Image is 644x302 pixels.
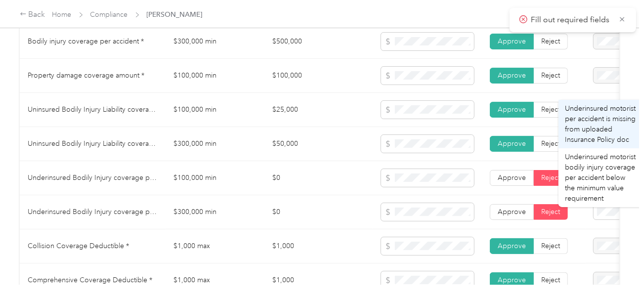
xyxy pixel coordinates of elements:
[28,71,144,80] span: Property damage coverage amount *
[20,9,45,21] div: Back
[28,105,199,114] span: Uninsured Bodily Injury Liability coverage per person *
[264,195,373,229] td: $0
[264,229,373,263] td: $1,000
[20,93,166,127] td: Uninsured Bodily Injury Liability coverage per person *
[498,173,526,182] span: Approve
[498,71,526,80] span: Approve
[264,127,373,161] td: $50,000
[264,25,373,59] td: $500,000
[498,37,526,45] span: Approve
[166,229,264,263] td: $1,000 max
[498,242,526,250] span: Approve
[541,173,560,182] span: Reject
[28,37,144,45] span: Bodily injury coverage per accident *
[565,153,636,203] span: Underinsured motorist bodily injury coverage per accident below the minimum value requirement
[20,229,166,263] td: Collision Coverage Deductible *
[541,105,560,114] span: Reject
[541,37,560,45] span: Reject
[589,247,644,302] iframe: Everlance-gr Chat Button Frame
[541,242,560,250] span: Reject
[264,93,373,127] td: $25,000
[264,263,373,298] td: $1,000
[166,59,264,93] td: $100,000 min
[166,263,264,298] td: $1,000 max
[166,93,264,127] td: $100,000 min
[166,195,264,229] td: $300,000 min
[498,276,526,284] span: Approve
[28,208,189,216] span: Underinsured Bodily Injury coverage per accident *
[541,139,560,148] span: Reject
[166,25,264,59] td: $300,000 min
[90,10,128,19] a: Compliance
[166,161,264,195] td: $100,000 min
[28,173,185,182] span: Underinsured Bodily Injury coverage per person *
[28,242,129,250] span: Collision Coverage Deductible *
[541,276,560,284] span: Reject
[20,263,166,298] td: Comprehensive Coverage Deductible *
[541,71,560,80] span: Reject
[541,208,560,216] span: Reject
[20,25,166,59] td: Bodily injury coverage per accident *
[20,59,166,93] td: Property damage coverage amount *
[498,105,526,114] span: Approve
[166,127,264,161] td: $300,000 min
[20,195,166,229] td: Underinsured Bodily Injury coverage per accident *
[264,161,373,195] td: $0
[52,10,72,19] a: Home
[264,59,373,93] td: $100,000
[531,14,612,26] p: Fill out required fields
[20,127,166,161] td: Uninsured Bodily Injury Liability coverage per accident *
[565,104,636,144] span: Underinsured motorist per accident is missing from uploaded Insurance Policy doc
[147,9,203,20] span: [PERSON_NAME]
[498,208,526,216] span: Approve
[28,276,152,284] span: Comprehensive Coverage Deductible *
[28,139,203,148] span: Uninsured Bodily Injury Liability coverage per accident *
[20,161,166,195] td: Underinsured Bodily Injury coverage per person *
[498,139,526,148] span: Approve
